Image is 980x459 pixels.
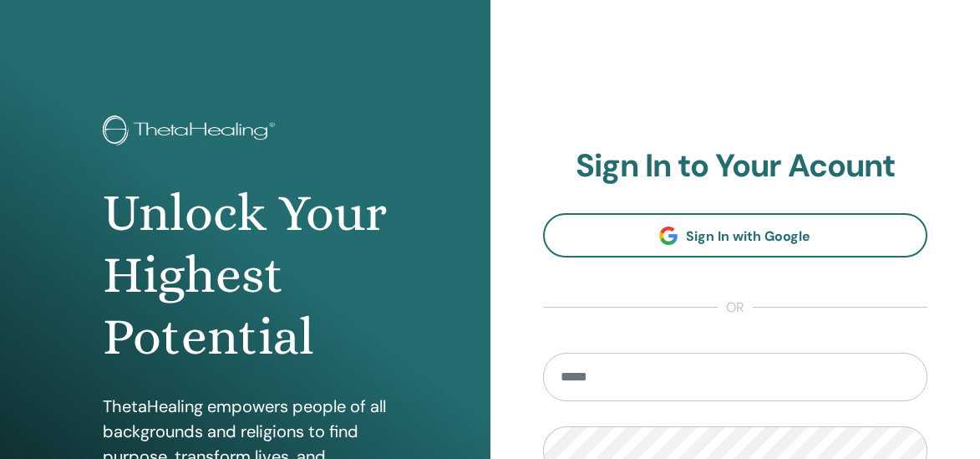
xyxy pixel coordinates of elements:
span: Sign In with Google [686,227,810,245]
a: Sign In with Google [543,213,928,258]
h1: Unlock Your Highest Potential [103,182,388,369]
span: or [718,298,753,318]
h2: Sign In to Your Acount [543,147,928,186]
